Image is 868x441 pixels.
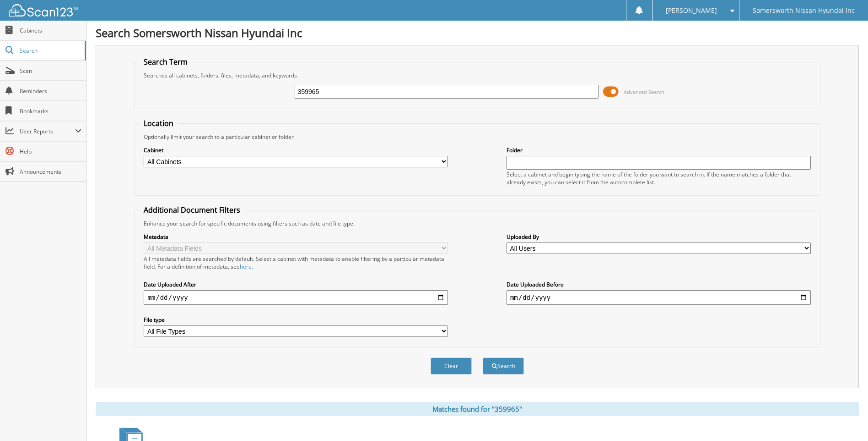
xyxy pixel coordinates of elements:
span: Advanced Search [624,88,664,95]
label: Uploaded By [507,233,811,241]
legend: Search Term [139,57,192,67]
input: start [144,290,448,305]
button: Search [483,358,524,375]
span: Search [20,47,80,55]
div: Optionally limit your search to a particular cabinet or folder [139,133,815,141]
span: Announcements [20,168,81,176]
div: All metadata fields are searched by default. Select a cabinet with metadata to enable filtering b... [144,255,448,270]
label: Date Uploaded After [144,281,448,288]
label: Metadata [144,233,448,241]
a: here [240,263,252,270]
span: [PERSON_NAME] [666,8,717,13]
label: Cabinet [144,146,448,154]
div: Searches all cabinets, folders, files, metadata, and keywords [139,72,815,79]
label: Folder [507,146,811,154]
span: Bookmarks [20,107,81,115]
span: User Reports [20,127,75,135]
label: File type [144,316,448,324]
button: Clear [431,358,472,375]
legend: Location [139,118,178,128]
div: Select a cabinet and begin typing the name of the folder you want to search in. If the name match... [507,171,811,186]
div: Enhance your search for specific documents using filters such as date and file type. [139,220,815,227]
input: end [507,290,811,305]
img: scan123-logo-white.svg [9,4,78,17]
div: Matches found for "359965" [96,402,859,416]
span: Scan [20,67,81,75]
span: Help [20,148,81,155]
span: Reminders [20,87,81,95]
span: Somersworth Nissan Hyundai Inc [753,8,855,13]
span: Cabinets [20,27,81,34]
legend: Additional Document Filters [139,205,245,215]
label: Date Uploaded Before [507,281,811,288]
h1: Search Somersworth Nissan Hyundai Inc [96,25,859,40]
